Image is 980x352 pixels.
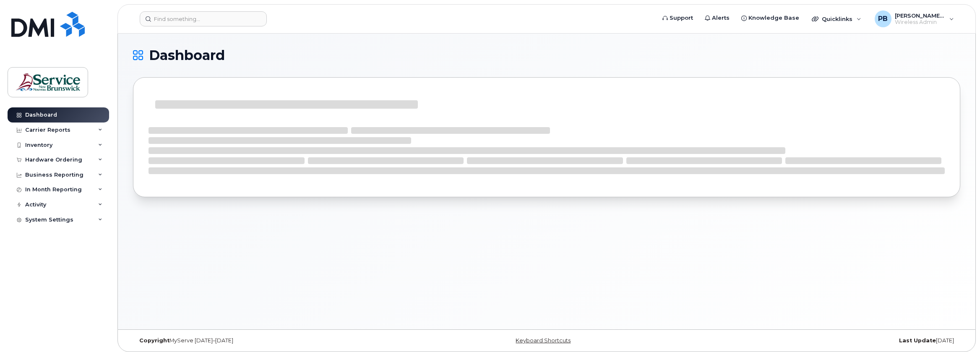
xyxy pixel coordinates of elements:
[139,337,169,344] strong: Copyright
[149,49,225,62] span: Dashboard
[516,337,571,344] a: Keyboard Shortcuts
[685,337,960,344] div: [DATE]
[899,337,936,344] strong: Last Update
[133,337,409,344] div: MyServe [DATE]–[DATE]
